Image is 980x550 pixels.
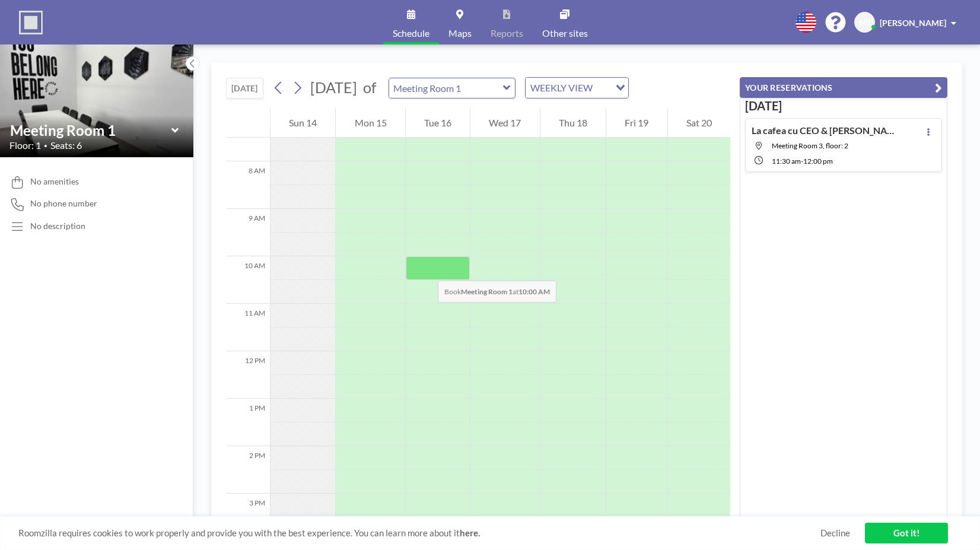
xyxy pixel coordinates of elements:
[461,287,513,296] b: Meeting Room 1
[30,221,85,231] div: No description
[745,98,942,113] h3: [DATE]
[30,176,79,187] span: No amenities
[606,108,667,138] div: Fri 19
[880,18,946,28] span: [PERSON_NAME]
[336,108,405,138] div: Mon 15
[363,78,376,97] span: of
[18,527,820,539] span: Roomzilla requires cookies to work properly and provide you with the best experience. You can lea...
[406,108,470,138] div: Tue 16
[226,399,270,446] div: 1 PM
[226,209,270,256] div: 9 AM
[596,80,609,96] input: Search for option
[801,157,803,166] span: -
[470,108,539,138] div: Wed 17
[30,198,97,209] span: No phone number
[859,17,871,28] span: NB
[9,139,41,151] span: Floor: 1
[540,108,606,138] div: Thu 18
[226,351,270,399] div: 12 PM
[803,157,833,166] span: 12:00 PM
[518,287,550,296] b: 10:00 AM
[526,78,628,98] div: Search for option
[752,125,900,136] h4: La cafea cu CEO & [PERSON_NAME]
[460,527,480,538] a: here.
[491,28,523,38] span: Reports
[389,78,503,98] input: Meeting Room 1
[528,80,595,96] span: WEEKLY VIEW
[19,11,43,34] img: organization-logo
[226,114,270,161] div: 7 AM
[772,141,848,150] span: Meeting Room 3, floor: 2
[393,28,429,38] span: Schedule
[310,78,357,96] span: [DATE]
[438,281,556,303] span: Book at
[44,142,47,150] span: •
[542,28,588,38] span: Other sites
[865,523,948,543] a: Got it!
[226,446,270,494] div: 2 PM
[226,494,270,541] div: 3 PM
[226,304,270,351] div: 11 AM
[271,108,335,138] div: Sun 14
[226,256,270,304] div: 10 AM
[772,157,801,166] span: 11:30 AM
[10,122,171,139] input: Meeting Room 1
[50,139,82,151] span: Seats: 6
[448,28,472,38] span: Maps
[226,78,263,98] button: [DATE]
[226,161,270,209] div: 8 AM
[820,527,850,539] a: Decline
[740,77,947,98] button: YOUR RESERVATIONS
[668,108,730,138] div: Sat 20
